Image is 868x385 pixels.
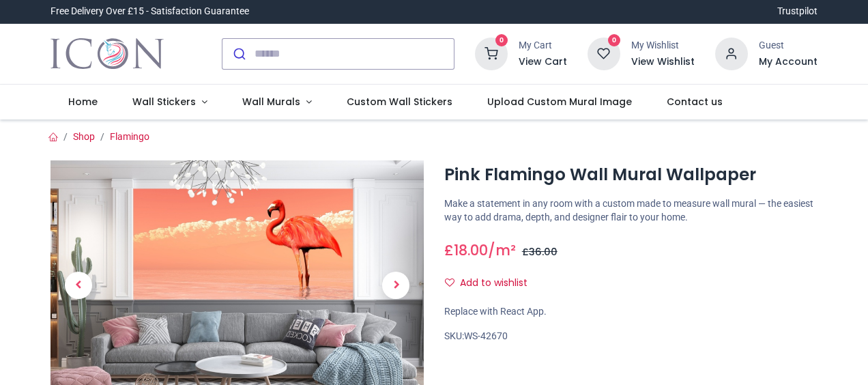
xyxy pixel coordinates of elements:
[631,55,695,69] a: View Wishlist
[65,272,92,299] span: Previous
[73,131,95,142] a: Shop
[759,55,818,69] a: My Account
[608,34,621,47] sup: 0
[475,47,508,58] a: 0
[444,330,818,343] div: SKU:
[488,240,516,260] span: /m²
[444,305,818,319] div: Replace with React App.
[222,39,255,69] button: Submit
[444,272,539,295] button: Add to wishlistAdd to wishlist
[132,95,196,109] span: Wall Stickers
[50,5,249,18] div: Free Delivery Over £15 - Satisfaction Guarantee
[225,85,329,120] a: Wall Murals
[115,85,225,120] a: Wall Stickers
[50,35,163,73] img: Icon Wall Stickers
[445,278,454,287] i: Add to wishlist
[382,272,409,299] span: Next
[454,240,488,260] span: 18.00
[667,95,723,109] span: Contact us
[529,245,558,259] span: 36.00
[631,39,695,53] div: My Wishlist
[464,330,508,341] span: WS-42670
[368,198,424,373] a: Next
[444,240,488,260] span: £
[519,55,567,69] a: View Cart
[347,95,452,109] span: Custom Wall Stickers
[242,95,300,109] span: Wall Murals
[50,35,163,73] a: Logo of Icon Wall Stickers
[487,95,632,109] span: Upload Custom Mural Image
[522,245,558,259] span: £
[777,5,818,18] a: Trustpilot
[495,34,508,47] sup: 0
[444,197,818,224] p: Make a statement in any room with a custom made to measure wall mural — the easiest way to add dr...
[588,47,620,58] a: 0
[50,198,106,373] a: Previous
[519,39,567,53] div: My Cart
[68,95,98,109] span: Home
[759,39,818,53] div: Guest
[444,163,818,186] h1: Pink Flamingo Wall Mural Wallpaper
[110,131,149,142] a: Flamingo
